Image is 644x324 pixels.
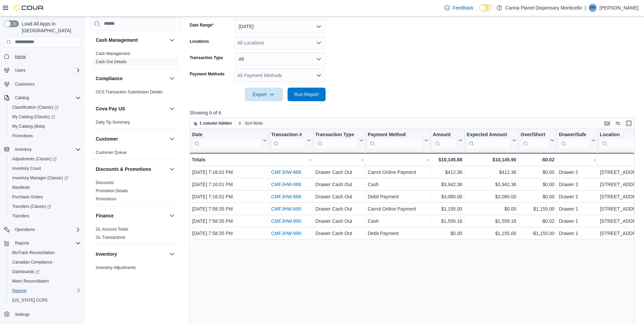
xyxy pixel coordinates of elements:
[12,239,32,247] button: Reports
[10,287,29,295] a: Reports
[12,239,81,247] span: Reports
[96,188,128,194] span: Promotion Details
[96,235,125,240] span: GL Transactions
[10,296,81,304] span: Washington CCRS
[14,4,44,11] img: Cova
[245,88,283,101] button: Export
[10,212,81,220] span: Transfers
[96,273,151,278] a: Inventory by Product Historical
[10,277,81,285] span: Metrc Reconciliation
[521,180,554,188] div: $0.00
[271,218,301,224] a: CMFJHW-890
[12,94,32,102] button: Catalog
[271,231,301,236] a: CMFJHW-890
[96,251,117,257] h3: Inventory
[433,131,462,149] button: Amount
[12,145,34,154] button: Inventory
[585,4,586,12] p: |
[96,120,130,125] a: Daily Tip Summary
[433,131,457,149] div: Amount
[600,131,636,149] div: Location
[368,168,428,176] div: Carrot Online Payment
[12,114,55,120] span: My Catalog (Classic)
[315,131,358,149] div: Transaction Type
[7,122,84,131] button: My Catalog (Beta)
[467,131,511,149] div: Expected Amount
[600,180,641,188] div: [STREET_ADDRESS]
[10,103,61,111] a: Classification (Classic)
[96,251,167,257] button: Inventory
[368,131,423,138] div: Payment Method
[7,103,84,112] a: Classification (Classic)
[96,212,114,219] h3: Finance
[90,148,182,159] div: Customer
[589,4,597,12] div: Parth Patel
[559,205,595,213] div: Drawer 1
[316,40,321,46] button: Open list of options
[235,119,265,127] button: Sort fields
[433,229,462,237] div: $0.00
[168,135,176,143] button: Customer
[10,277,52,285] a: Metrc Reconciliation
[315,205,363,213] div: Drawer Cash Out
[7,173,84,183] a: Inventory Manager (Classic)
[7,112,84,122] a: My Catalog (Classic)
[7,267,84,276] a: Dashboards
[10,202,54,211] a: Transfers (Classic)
[12,226,81,234] span: Operations
[271,131,306,149] div: Transaction # URL
[315,193,363,201] div: Drawer Cash Out
[96,136,167,142] button: Customer
[10,212,32,220] a: Transfers
[7,183,84,192] button: Manifests
[12,194,43,200] span: Purchase Orders
[96,89,163,95] span: OCS Transaction Submission Details
[96,196,116,202] span: Promotions
[96,75,123,82] h3: Compliance
[271,156,311,164] div: -
[315,229,363,237] div: Drawer Cash Out
[10,202,81,211] span: Transfers (Classic)
[12,278,49,284] span: Metrc Reconciliation
[190,39,209,44] label: Locations
[600,156,641,164] div: -
[96,180,114,185] a: Discounts
[368,180,428,188] div: Cash
[315,180,363,188] div: Drawer Cash Out
[96,37,167,43] button: Cash Management
[521,131,549,149] div: Over/Short
[96,180,114,185] span: Discounts
[245,121,263,126] span: Sort fields
[12,259,52,265] span: Canadian Compliance
[10,258,81,266] span: Canadian Compliance
[433,205,462,213] div: $1,155.00
[96,120,130,125] span: Daily Tip Summary
[12,175,68,181] span: Inventory Manager (Classic)
[192,131,267,149] button: Date
[12,213,29,219] span: Transfers
[10,164,44,173] a: Inventory Count
[433,168,462,176] div: $412.36
[1,52,84,61] button: Home
[433,180,462,188] div: $3,942.36
[12,156,57,162] span: Adjustments (Classic)
[7,154,84,164] a: Adjustments (Classic)
[12,310,32,319] a: Settings
[96,265,136,270] a: Inventory Adjustments
[12,250,55,255] span: BioTrack Reconciliation
[96,166,167,173] button: Discounts & Promotions
[7,211,84,221] button: Transfers
[467,217,516,225] div: $1,556.18
[168,74,176,83] button: Compliance
[7,295,84,305] button: [US_STATE] CCRS
[559,180,595,188] div: Drawer 2
[271,206,301,212] a: CMFJHW-890
[453,4,473,11] span: Feedback
[10,268,42,276] a: Dashboards
[559,131,590,149] div: Drawer/Safe
[467,193,516,201] div: $3,080.00
[12,52,81,61] span: Home
[90,50,182,69] div: Cash Management
[200,121,232,126] span: 1 column hidden
[192,156,267,164] div: Totals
